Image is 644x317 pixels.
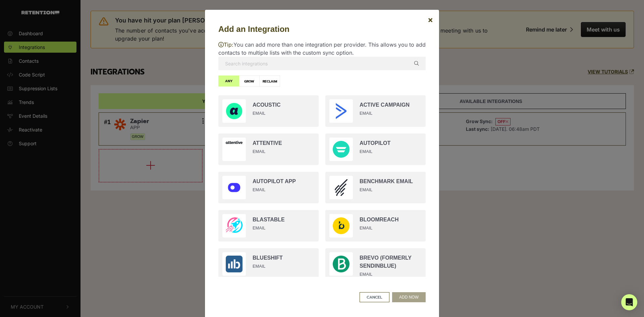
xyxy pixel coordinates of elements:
label: ANY [218,75,239,87]
input: Search integrations [218,57,426,70]
h5: Add an Integration [218,23,426,35]
span: × [428,15,433,24]
span: Tip: [218,41,233,48]
p: You can add more than one integration per provider. This allows you to add contacts to multiple l... [218,41,426,57]
div: Open Intercom Messenger [621,294,637,310]
button: Close [422,10,438,29]
label: RECLAIM [259,75,280,87]
label: GROW [239,75,260,87]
